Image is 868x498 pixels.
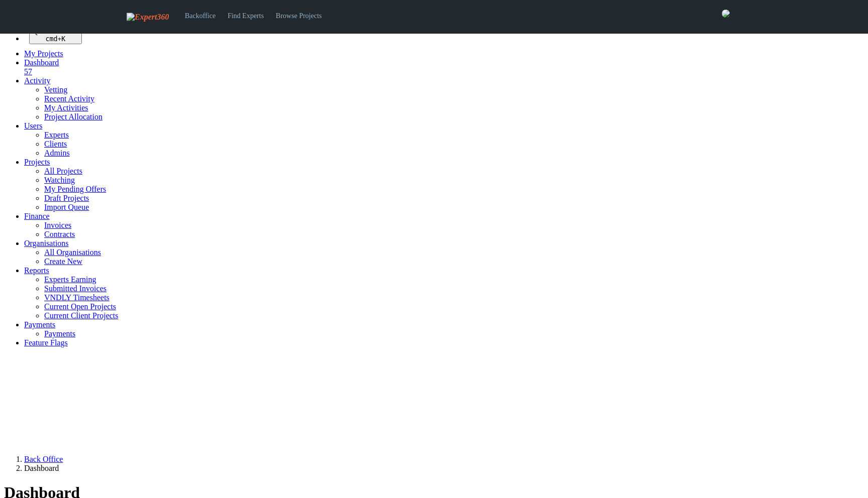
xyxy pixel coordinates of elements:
a: Project Allocation [44,112,102,121]
a: Users [24,121,42,130]
a: Experts Earning [44,275,96,284]
a: Clients [44,140,67,148]
a: Current Open Projects [44,302,116,311]
span: 57 [24,67,32,76]
a: Import Queue [44,203,89,211]
a: Activity [24,76,50,85]
a: Admins [44,149,70,157]
a: Create New [44,257,82,266]
a: Submitted Invoices [44,284,106,293]
a: VNDLY Timesheets [44,293,110,302]
a: Back Office [24,455,63,463]
a: Organisations [24,239,69,247]
a: Recent Activity [44,94,94,103]
a: My Activities [44,103,88,112]
a: Draft Projects [44,194,89,202]
img: aacfd360-1189-4d2c-8c99-f915b2c139f3-normal.png [722,10,730,18]
a: Payments [44,329,75,338]
a: Current Client Projects [44,311,119,320]
div: + [33,35,78,43]
a: Watching [44,176,75,184]
a: Payments [24,320,55,329]
a: Finance [24,212,50,220]
a: Feature Flags [24,338,68,347]
a: Projects [24,158,50,166]
a: Contracts [44,230,75,238]
a: Invoices [44,221,71,229]
button: Quick search... cmd+K [29,26,82,44]
span: Dashboard [24,58,59,67]
a: Dashboard 57 [24,58,864,76]
a: Vetting [44,85,67,94]
li: Dashboard [24,464,864,473]
a: My Projects [24,49,63,58]
img: Expert360 [127,13,169,22]
a: Experts [44,131,69,139]
a: All Projects [44,167,82,175]
a: All Organisations [44,248,101,257]
a: My Pending Offers [44,185,106,193]
a: Reports [24,266,49,275]
kbd: cmd [45,35,57,43]
kbd: K [61,35,65,43]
